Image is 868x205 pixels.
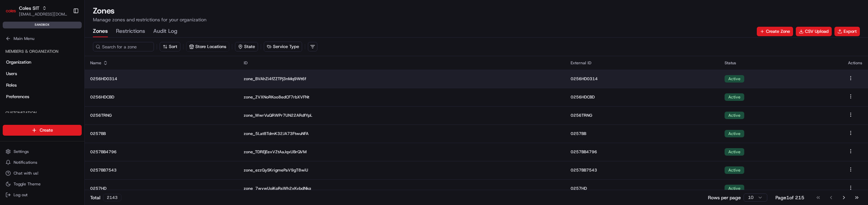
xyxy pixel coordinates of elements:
div: Actions [848,60,863,66]
button: Coles SITColes SIT[EMAIL_ADDRESS][DOMAIN_NAME] [3,3,70,19]
span: Pylon [67,115,82,120]
button: Export [834,27,860,36]
p: 0257HD [90,186,233,191]
p: 0257BB [571,131,713,136]
button: Chat with us! [3,168,82,178]
button: Toggle Theme [3,179,82,189]
p: Rows per page [708,194,741,201]
p: 0257BB7543 [90,167,233,173]
div: We're available if you need us! [23,71,86,77]
button: Restrictions [116,26,145,37]
p: 0257BB4796 [571,149,713,155]
span: Roles [6,82,17,88]
div: Members & Organization [3,46,82,57]
div: Status [725,60,837,66]
button: Service Type [264,42,302,51]
div: Active [725,166,744,174]
p: 0257BB [90,131,233,136]
div: Total [90,194,121,201]
button: Log out [3,190,82,200]
div: Page 1 of 215 [775,194,804,201]
p: zone_ezzQySKrigmePaV9gT8wiU [244,167,560,173]
span: API Documentation [64,98,109,105]
button: Notifications [3,158,82,167]
div: ID [244,60,560,66]
button: Store Locations [186,42,229,52]
p: 0257BB4796 [90,149,233,155]
p: 0257BB7543 [571,167,713,173]
div: Active [725,112,744,119]
a: Users [3,68,82,79]
div: Start new chat [23,65,111,71]
button: Settings [3,147,82,156]
span: Chat with us! [14,170,38,176]
p: zone_5Lat8TdmK32JA73FtwuNFA [244,131,560,136]
span: Users [6,71,17,77]
button: Main Menu [3,34,82,43]
div: External ID [571,60,713,66]
a: 💻API Documentation [55,95,112,108]
span: Main Menu [14,36,34,41]
p: 0256HD0314 [90,76,233,82]
h1: Zones [93,5,860,16]
div: 2143 [103,194,121,201]
button: Zones [93,26,108,37]
a: Roles [3,80,82,91]
div: Active [725,93,744,101]
a: 📗Knowledge Base [4,95,55,108]
img: 1736555255976-a54dd68f-1ca7-489b-9aae-adbdc363a1c4 [7,65,19,77]
p: zone_TDREjEexVZtAaJqxUBrQVM [244,149,560,155]
button: Create [3,125,82,136]
button: Create Zone [757,27,793,36]
div: 📗 [7,99,12,104]
div: Active [725,75,744,83]
div: sandbox [3,22,82,28]
input: Clear [18,44,112,51]
p: zone_ZVXNoRKoo8edCF7rbXVFNt [244,94,560,100]
span: Preferences [6,94,29,100]
button: [EMAIL_ADDRESS][DOMAIN_NAME] [19,12,67,17]
span: Settings [14,149,29,154]
img: Nash [7,7,20,20]
div: Customization [3,108,82,118]
button: Audit Log [153,26,177,37]
button: State [235,42,258,51]
span: Knowledge Base [14,98,52,105]
a: Organization [3,57,82,68]
p: 0256HDCBD [571,94,713,100]
span: Notifications [14,160,37,165]
a: Powered byPylon [48,114,82,120]
a: Preferences [3,91,82,102]
p: Welcome 👋 [7,27,123,38]
div: 💻 [57,99,63,104]
input: Search for a zone [93,42,154,51]
span: Create [40,127,53,133]
div: Active [725,148,744,156]
span: Organization [6,59,31,65]
div: Active [725,130,744,137]
button: Store Locations [186,42,229,51]
div: Active [725,185,744,192]
p: 0257HD [571,186,713,191]
p: 0256TRNG [571,113,713,118]
button: Sort [160,42,180,51]
div: Name [90,60,233,66]
p: zone_BVAhZi4fZZTPj3nMq9Wt6f [244,76,560,82]
p: 0256HD0314 [571,76,713,82]
img: Coles SIT [5,5,16,16]
p: zone_WwrVuQRWPr7UN22ARdfYpL [244,113,560,118]
button: Start new chat [115,67,123,75]
button: CSV Upload [796,27,832,36]
p: 0256TRNG [90,113,233,118]
p: Manage zones and restrictions for your organization [93,16,860,23]
button: Coles SIT [19,5,39,12]
span: Toggle Theme [14,181,41,187]
p: 0256HDCBD [90,94,233,100]
p: zone_7wvwUojKpRsWh2xKvbdNkq [244,186,560,191]
span: Log out [14,192,27,198]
